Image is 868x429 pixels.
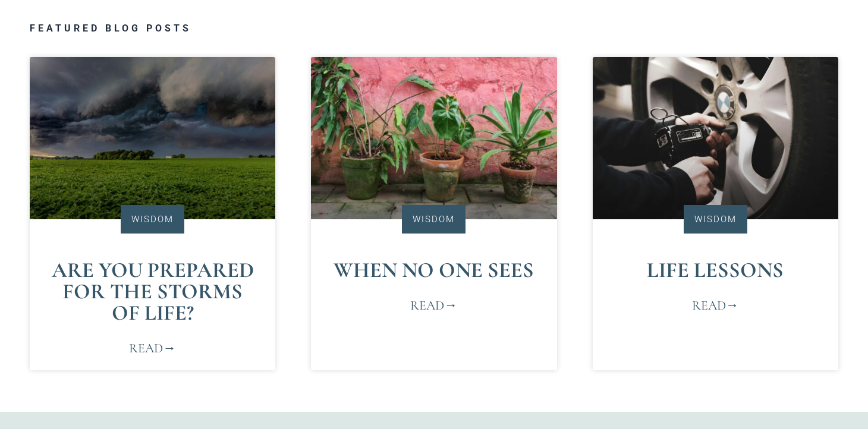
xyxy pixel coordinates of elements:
[684,205,747,234] div: Wisdom
[410,296,457,316] a: Read more about When No One Sees
[121,205,184,234] div: Wisdom
[334,257,534,283] a: When No One Sees
[52,257,254,326] a: Are You Prepared for the Storms of Life?
[692,296,739,316] a: Read more about Life Lessons
[30,24,838,33] h3: Featured Blog Posts
[402,205,466,234] div: Wisdom
[129,339,176,358] a: Read more about Are You Prepared for the Storms of Life?
[647,257,784,283] a: Life Lessons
